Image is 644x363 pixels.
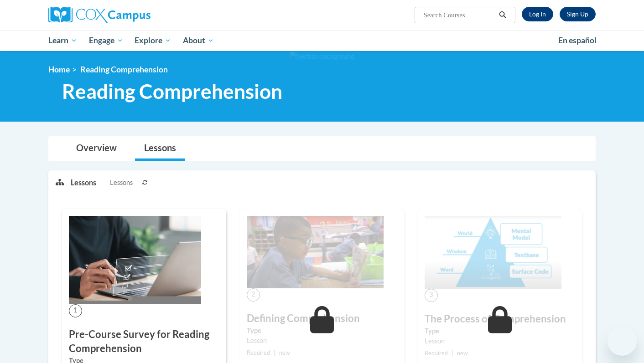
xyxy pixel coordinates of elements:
[89,35,123,46] span: Engage
[522,7,553,21] a: Log In
[290,51,354,61] img: Section background
[425,336,575,346] div: Lesson
[48,7,151,23] img: Cox Campus
[135,35,171,46] span: Explore
[247,336,397,346] div: Lesson
[425,350,448,357] span: Required
[69,304,82,317] span: 1
[425,326,575,336] label: Type
[247,312,397,326] h3: Defining Comprehension
[42,30,83,51] a: Learn
[552,31,602,50] a: En español
[423,10,496,20] input: Search Courses
[425,312,575,326] h3: The Process of Comprehension
[177,30,220,51] a: About
[67,137,126,161] a: Overview
[62,79,282,103] span: Reading Comprehension
[129,30,177,51] a: Explore
[110,178,133,188] span: Lessons
[608,327,637,356] iframe: Button to launch messaging window
[279,349,290,356] span: new
[560,7,596,21] a: Register
[425,216,561,289] img: Course Image
[247,326,397,336] label: Type
[457,350,468,357] span: new
[135,137,185,161] a: Lessons
[183,35,214,46] span: About
[247,288,260,302] span: 2
[83,30,129,51] a: Engage
[496,10,509,20] button: Search
[425,289,438,302] span: 3
[274,349,275,356] span: |
[558,36,597,45] span: En español
[247,349,270,356] span: Required
[69,216,201,304] img: Course Image
[452,350,453,357] span: |
[71,178,96,188] p: Lessons
[80,65,168,74] span: Reading Comprehension
[48,35,77,46] span: Learn
[48,7,222,23] a: Cox Campus
[48,65,70,74] a: Home
[69,327,219,356] h3: Pre-Course Survey for Reading Comprehension
[247,216,384,288] img: Course Image
[35,30,609,51] div: Main menu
